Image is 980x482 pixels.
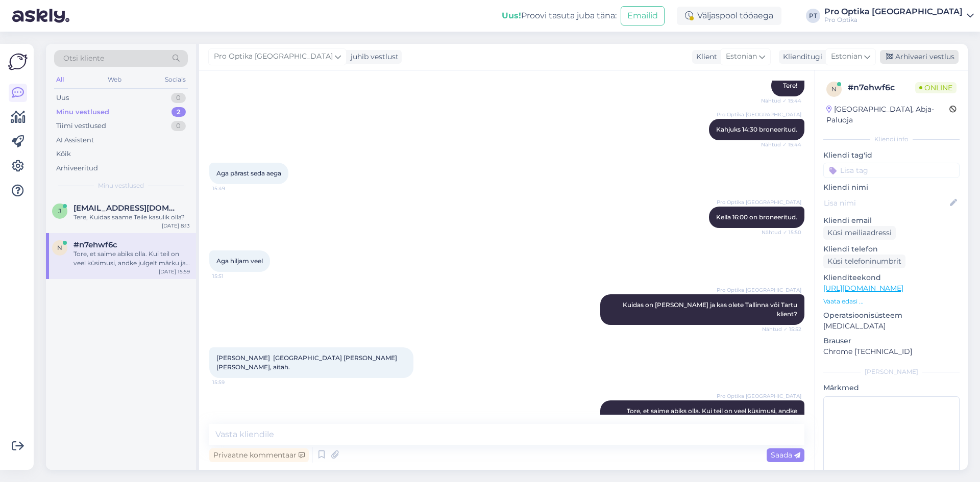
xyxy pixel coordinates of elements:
span: Minu vestlused [98,181,144,190]
span: Kahjuks 14:30 broneeritud. [716,125,797,133]
span: jaakoras@gmail.com [73,204,180,213]
button: Emailid [621,6,665,26]
div: Tore, et saime abiks olla. Kui teil on veel küsimusi, andke julgelt märku ja aitame hea meelega. [73,249,190,268]
span: Pro Optika [GEOGRAPHIC_DATA] [717,198,801,206]
span: 15:49 [212,185,251,192]
div: Pro Optika [GEOGRAPHIC_DATA] [824,8,963,16]
div: [PERSON_NAME] [823,367,960,376]
div: juhib vestlust [347,52,399,62]
span: Pro Optika [GEOGRAPHIC_DATA] [717,111,801,118]
p: Chrome [TECHNICAL_ID] [823,346,960,357]
p: Märkmed [823,383,960,393]
div: Socials [163,73,188,86]
span: Kella 16:00 on broneeritud. [716,213,797,221]
div: Privaatne kommentaar [209,448,309,462]
input: Lisa tag [823,163,960,178]
span: Pro Optika [GEOGRAPHIC_DATA] [717,392,801,400]
span: Online [915,82,957,93]
span: Estonian [831,51,862,62]
div: Pro Optika [824,16,963,24]
span: Pro Optika [GEOGRAPHIC_DATA] [717,286,801,294]
div: Proovi tasuta juba täna: [502,10,617,22]
span: Nähtud ✓ 15:44 [761,97,801,105]
div: Arhiveeri vestlus [880,50,959,64]
input: Lisa nimi [824,197,948,209]
p: Kliendi email [823,215,960,226]
span: n [831,85,837,93]
span: Estonian [726,51,757,62]
div: [GEOGRAPHIC_DATA], Abja-Paluoja [826,104,949,125]
span: Tore, et saime abiks olla. Kui teil on veel küsimusi, andke julgelt märku ja aitame hea meelega. [627,407,799,424]
p: [MEDICAL_DATA] [823,321,960,332]
div: All [54,73,66,86]
span: n [57,244,62,251]
span: Otsi kliente [63,53,104,64]
p: Vaata edasi ... [823,297,960,306]
div: Kliendi info [823,135,960,144]
span: Aga hiljam veel [216,257,263,265]
div: Küsi telefoninumbrit [823,255,905,268]
span: Tere! [783,82,797,89]
div: Väljaspool tööaega [677,7,781,25]
span: #n7ehwf6c [73,240,117,249]
a: Pro Optika [GEOGRAPHIC_DATA]Pro Optika [824,8,974,24]
div: Arhiveeritud [56,163,98,173]
div: Tere, Kuidas saame Teile kasulik olla? [73,213,190,222]
span: Kuidas on [PERSON_NAME] ja kas olete Tallinna või Tartu klient? [623,301,799,318]
span: 15:51 [212,272,251,280]
div: Klienditugi [779,52,822,62]
div: PT [806,9,820,23]
span: Pro Optika [GEOGRAPHIC_DATA] [214,51,333,62]
div: 0 [171,121,186,131]
div: 0 [171,93,186,103]
span: Nähtud ✓ 15:44 [761,141,801,148]
div: Kõik [56,149,71,159]
p: Operatsioonisüsteem [823,310,960,321]
div: [DATE] 15:59 [159,268,190,275]
div: Minu vestlused [56,107,109,117]
span: j [58,207,61,215]
b: Uus! [502,11,521,20]
div: Küsi meiliaadressi [823,226,896,240]
div: # n7ehwf6c [848,82,915,94]
img: Askly Logo [8,52,28,71]
div: 2 [171,107,186,117]
div: Uus [56,93,69,103]
span: Saada [771,450,800,460]
div: AI Assistent [56,135,94,145]
span: Nähtud ✓ 15:52 [762,325,801,333]
p: Kliendi telefon [823,244,960,255]
p: Kliendi tag'id [823,150,960,161]
span: [PERSON_NAME] [GEOGRAPHIC_DATA] [PERSON_NAME] [PERSON_NAME], aitäh. [216,354,399,371]
div: [DATE] 8:13 [162,222,190,230]
p: Klienditeekond [823,272,960,283]
a: [URL][DOMAIN_NAME] [823,284,903,293]
span: Nähtud ✓ 15:50 [762,229,801,236]
p: Kliendi nimi [823,182,960,193]
span: Aga pärast seda aega [216,169,281,177]
div: Klient [692,52,717,62]
p: Brauser [823,336,960,346]
span: 15:59 [212,378,251,386]
div: Web [106,73,124,86]
div: Tiimi vestlused [56,121,106,131]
